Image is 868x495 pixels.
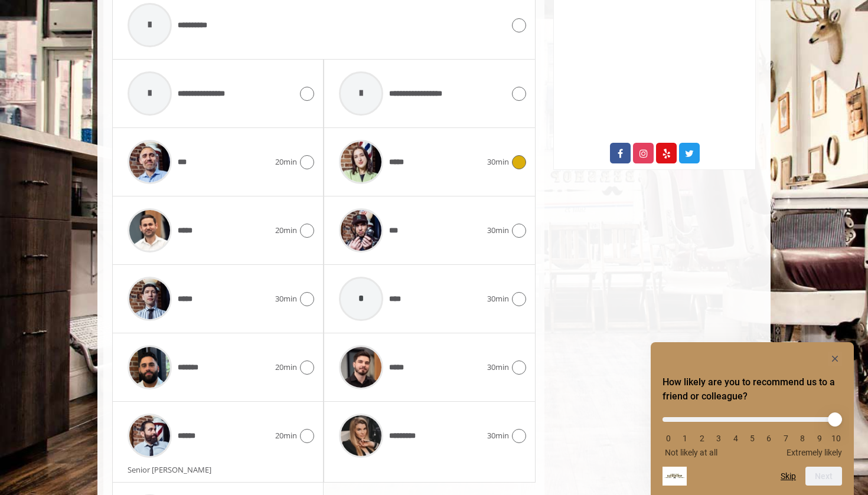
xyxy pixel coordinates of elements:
span: 30min [487,156,509,168]
span: Not likely at all [665,448,717,457]
li: 1 [679,434,691,443]
button: Next question [805,467,842,486]
span: 20min [275,361,297,373]
div: How likely are you to recommend us to a friend or colleague? Select an option from 0 to 10, with ... [663,352,842,486]
li: 6 [763,434,775,443]
span: 20min [275,224,297,237]
span: 30min [487,224,509,237]
span: Senior [PERSON_NAME] [128,464,217,475]
span: 20min [275,156,297,168]
li: 10 [830,434,842,443]
div: How likely are you to recommend us to a friend or colleague? Select an option from 0 to 10, with ... [663,408,842,457]
li: 9 [814,434,825,443]
span: Extremely likely [787,448,842,457]
span: 20min [275,430,297,442]
li: 0 [663,434,674,443]
span: 30min [487,293,509,305]
h2: How likely are you to recommend us to a friend or colleague? Select an option from 0 to 10, with ... [663,375,842,404]
li: 2 [696,434,708,443]
li: 4 [730,434,742,443]
li: 8 [797,434,808,443]
button: Skip [781,471,796,481]
span: 30min [487,430,509,442]
span: 30min [487,361,509,373]
button: Hide survey [828,352,842,366]
li: 7 [780,434,792,443]
li: 3 [713,434,725,443]
span: 30min [275,293,297,305]
li: 5 [746,434,758,443]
